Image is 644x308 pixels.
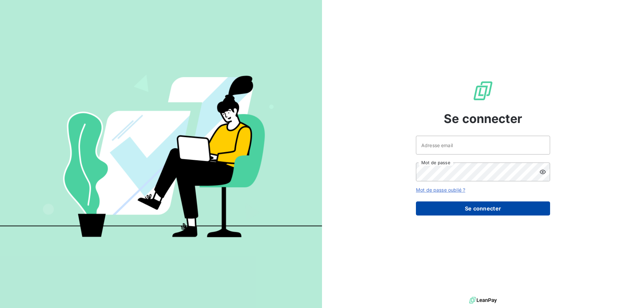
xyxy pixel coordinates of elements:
[469,295,497,305] img: logo
[416,187,465,193] a: Mot de passe oublié ?
[472,80,494,102] img: Logo LeanPay
[444,110,522,128] span: Se connecter
[416,201,550,215] button: Se connecter
[416,136,550,155] input: placeholder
